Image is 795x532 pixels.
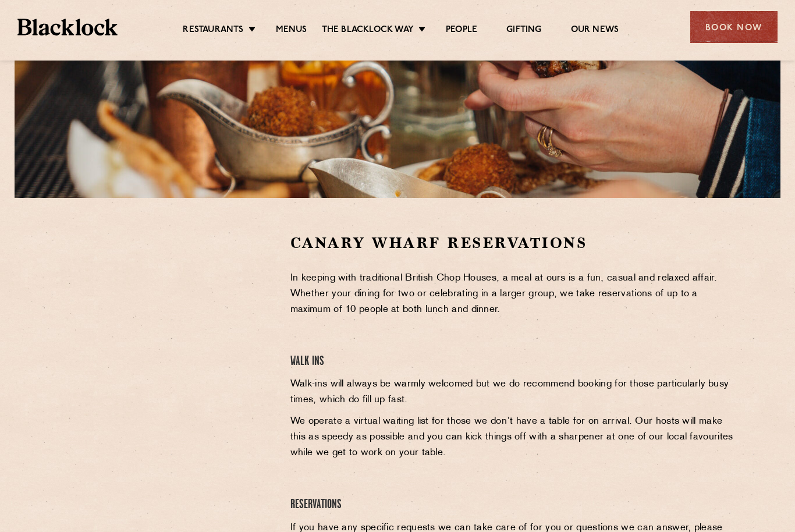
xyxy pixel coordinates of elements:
[276,24,307,36] a: Menus
[101,233,231,408] iframe: OpenTable make booking widget
[690,11,778,43] div: Book Now
[290,271,737,318] p: In keeping with traditional British Chop Houses, a meal at ours is a fun, casual and relaxed affa...
[571,24,619,36] a: Our News
[446,24,477,36] a: People
[290,414,737,461] p: We operate a virtual waiting list for those we don’t have a table for on arrival. Our hosts will ...
[322,24,414,36] a: The Blacklock Way
[290,233,737,253] h2: Canary Wharf Reservations
[290,497,737,513] h4: Reservations
[290,354,737,370] h4: Walk Ins
[290,377,737,408] p: Walk-ins will always be warmly welcomed but we do recommend booking for those particularly busy t...
[17,19,118,36] img: BL_Textured_Logo-footer-cropped.svg
[506,24,541,36] a: Gifting
[183,24,243,36] a: Restaurants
